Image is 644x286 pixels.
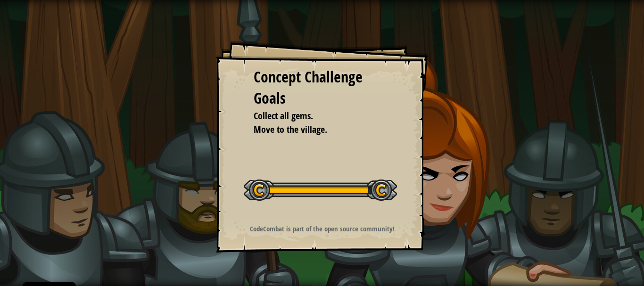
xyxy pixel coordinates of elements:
div: Concept Challenge Goals [254,66,390,109]
span: Collect all gems. [254,109,313,122]
li: Move to the village. [242,123,388,137]
strong: CodeCombat is part of the open source community! [250,224,395,234]
li: Collect all gems. [242,109,388,123]
span: Move to the village. [254,123,327,136]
